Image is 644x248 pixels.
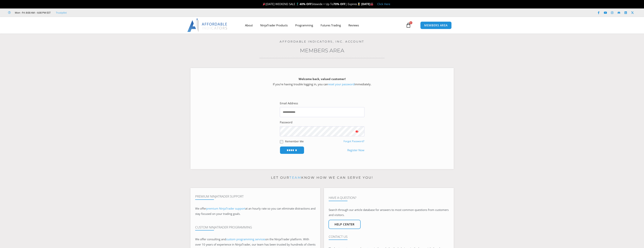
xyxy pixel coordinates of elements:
h4: Premium NinjaTrader Support [195,195,316,198]
a: Reviews [345,21,363,30]
p: If you’re having trouble logging in, you can immediately. [197,76,447,87]
span: Help center [335,223,355,226]
img: 🏭 [370,3,373,5]
span: We offer consulting and [195,237,265,241]
span: We offer [195,207,206,210]
span: at an hourly rate so you can eliminate distractions and stay focused on your trading goals. [195,207,316,216]
strong: Welcome back, valued customer! [299,77,346,81]
a: Affordable Indicators, Inc. Account [280,40,364,43]
h4: Have A Question? [329,196,449,200]
label: Password [280,120,292,125]
h4: Contact Us [329,235,449,239]
strong: [DATE] [361,2,373,6]
label: Remember Me [285,139,304,143]
label: Email Address [280,101,298,106]
span: [DATE] WEEKEND SALE 🏌️‍♂️ Sitewide + Up To | Expires [262,2,361,6]
a: team [289,176,301,179]
a: reset your password [328,82,354,86]
a: premium NinjaTrader support [206,207,245,210]
a: Register Now [347,148,364,153]
a: custom programming services [226,237,265,241]
nav: Menu [241,21,405,30]
img: 🎉 [263,3,266,5]
a: About [241,21,256,30]
h4: Custom NinjaTrader Programming [195,225,316,229]
img: LogoAI | Affordable Indicators – NinjaTrader [187,18,228,32]
a: Trustpilot [56,10,67,15]
a: Forgot Password? [344,140,364,143]
span: Mon - Fri: 8:00 AM – 6:00 PM EST [14,10,51,15]
button: Show password [349,126,364,136]
a: Click Here [377,2,390,6]
p: Let our know how we can serve you! [190,175,454,181]
strong: 40% OFF [300,2,312,6]
a: 0 [400,20,417,31]
span: 0 [409,21,412,24]
strong: 70% OFF [333,2,345,6]
a: MEMBERS AREA [420,21,452,29]
a: Members Area [300,47,344,54]
a: Programming [291,21,317,30]
img: ⌛ [357,3,360,5]
a: Futures Trading [317,21,345,30]
p: Search through our article database for answers to most common questions from customers and visit... [329,207,449,218]
a: Help center [328,220,361,229]
a: NinjaTrader Products [256,21,291,30]
span: MEMBERS AREA [424,24,448,27]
